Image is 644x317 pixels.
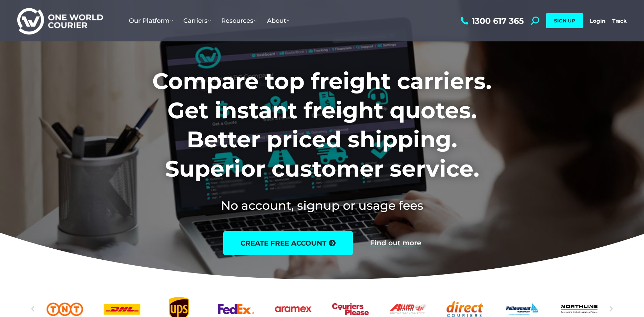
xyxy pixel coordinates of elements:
a: SIGN UP [546,13,583,28]
a: create free account [223,231,353,255]
a: Track [612,18,627,24]
a: 1300 617 365 [459,17,524,25]
span: Resources [221,17,257,24]
span: Carriers [183,17,211,24]
span: SIGN UP [554,18,575,24]
a: Find out more [370,239,421,247]
span: Our Platform [129,17,173,24]
span: About [267,17,289,24]
a: Our Platform [124,10,178,31]
h1: Compare top freight carriers. Get instant freight quotes. Better priced shipping. Superior custom... [107,67,537,183]
a: Carriers [178,10,216,31]
a: Login [590,18,605,24]
a: Resources [216,10,262,31]
img: One World Courier [17,7,103,35]
a: About [262,10,295,31]
h2: No account, signup or usage fees [107,197,537,214]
